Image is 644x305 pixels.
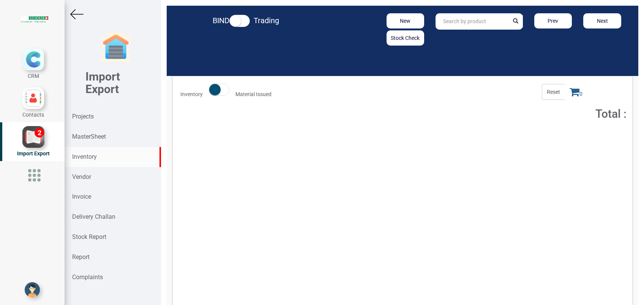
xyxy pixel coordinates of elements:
h2: Total : [487,107,627,120]
b: Import Export [85,70,120,96]
strong: Material Issued [235,91,271,97]
img: garage-closed.png [101,32,131,63]
input: Search by product [436,13,508,30]
span: Import Export [17,150,50,156]
strong: MasterSheet [72,133,106,140]
strong: BIND [213,16,229,25]
span: 0 [565,84,587,100]
strong: Report [72,253,90,261]
div: 2 [35,128,44,137]
strong: Inventory [72,153,97,160]
strong: Vendor [72,173,91,180]
button: Prev [534,13,572,28]
button: New [387,13,425,28]
strong: Complaints [72,273,103,281]
strong: Delivery Challan [72,213,115,220]
strong: Invoice [72,193,91,200]
strong: Projects [72,113,94,120]
button: Next [583,13,621,28]
span: Reset [542,84,565,100]
span: CRM [28,73,39,79]
button: Stock Check [387,30,425,46]
strong: Stock Report [72,233,106,240]
strong: Inventory [180,91,203,97]
strong: Trading [254,16,279,25]
span: Contacts [22,112,44,118]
